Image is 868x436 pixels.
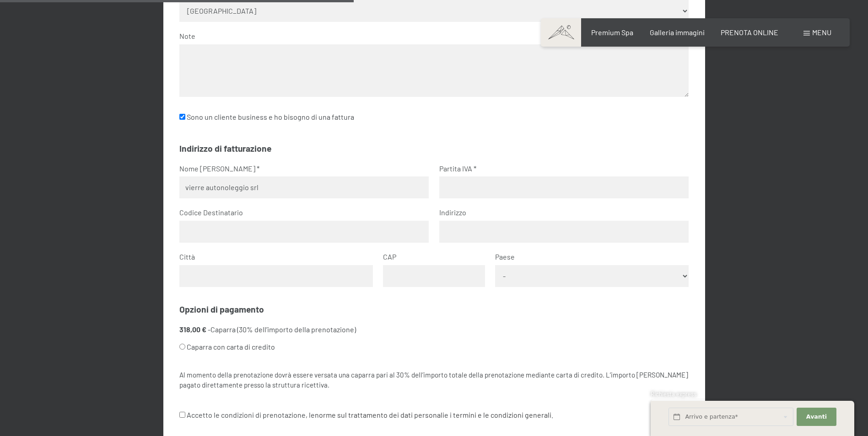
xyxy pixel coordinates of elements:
[179,303,264,316] legend: Opzioni di pagamento
[179,207,421,218] label: Codice Destinatario
[179,370,689,390] div: Al momento della prenotazione dovrà essere versata una caparra pari al 30% dell’importo totale de...
[806,413,827,421] span: Avanti
[179,164,421,174] label: Nome [PERSON_NAME]
[179,344,185,350] input: Caparra con carta di credito
[797,408,836,426] button: Avanti
[179,338,667,356] label: Caparra con carta di credito
[315,410,444,419] a: norme sul trattamento dei dati personali
[179,108,354,126] label: Sono un cliente business e ho bisogno di una fattura
[179,252,366,262] label: Città
[179,114,185,120] input: Sono un cliente business e ho bisogno di una fattura
[179,324,689,356] li: - Caparra (30% dell’importo della prenotazione)
[651,390,696,398] span: Richiesta express
[179,143,271,155] legend: Indirizzo di fatturazione
[650,28,705,37] a: Galleria immagini
[439,207,681,218] label: Indirizzo
[179,406,553,424] label: Accetto le condizioni di prenotazione, le e i .
[179,412,185,418] input: Accetto le condizioni di prenotazione, lenorme sul trattamento dei dati personalie i termini e le...
[453,410,551,419] a: termini e le condizioni generali
[495,252,681,262] label: Paese
[721,28,778,37] a: PRENOTA ONLINE
[383,252,478,262] label: CAP
[439,164,681,174] label: Partita IVA
[591,28,633,37] a: Premium Spa
[812,28,831,37] span: Menu
[179,31,681,41] label: Note
[179,325,206,334] strong: 318,00 €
